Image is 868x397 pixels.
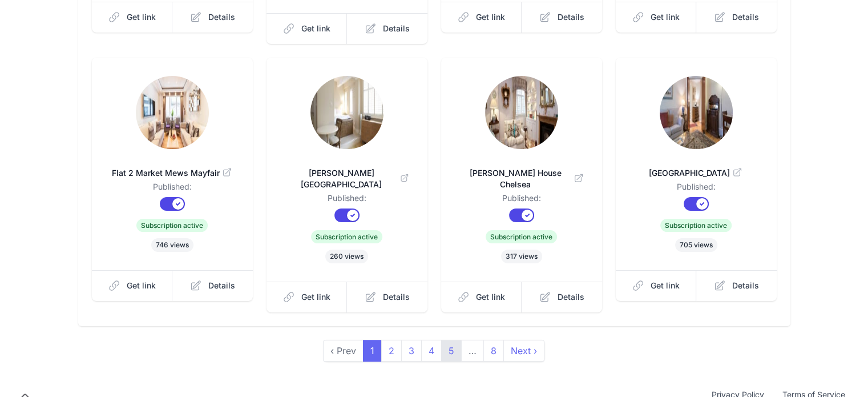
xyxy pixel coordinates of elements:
a: 8 [483,340,504,362]
span: Get link [127,11,156,23]
a: Details [522,2,602,33]
span: Flat 2 Market Mews Mayfair [110,167,235,179]
dd: Published: [634,181,758,197]
span: Get link [651,11,680,23]
a: 5 [441,340,462,362]
a: Details [172,270,253,301]
span: Details [558,11,584,23]
dd: Published: [285,193,409,208]
span: Get link [476,11,505,23]
a: 3 [401,340,422,362]
span: Details [558,291,584,303]
span: … [461,340,484,362]
a: [GEOGRAPHIC_DATA] [634,154,758,181]
nav: pager [324,340,544,362]
img: xcoem7jyjxpu3fgtqe3kd93uc2z7 [136,76,209,149]
span: Details [732,280,759,291]
a: Details [172,2,253,33]
img: htmfqqdj5w74wrc65s3wna2sgno2 [660,76,733,149]
a: Details [522,282,602,312]
a: next [503,340,544,362]
a: Get link [616,270,697,301]
a: Details [347,282,427,312]
a: Details [696,2,777,33]
img: qm23tyanh8llne9rmxzedgaebrr7 [485,76,558,149]
a: Get link [441,2,522,33]
span: 1 [363,340,382,362]
a: 4 [421,340,442,362]
a: Get link [441,282,522,312]
span: 746 views [151,238,193,252]
dd: Published: [459,193,584,208]
span: Get link [301,291,330,303]
span: Subscription active [486,230,557,243]
span: 317 views [501,250,542,263]
a: Get link [92,270,173,301]
span: [PERSON_NAME][GEOGRAPHIC_DATA] [285,167,409,190]
span: ‹ Prev [323,340,364,362]
span: Subscription active [136,219,208,232]
span: Details [732,11,759,23]
span: [GEOGRAPHIC_DATA] [634,167,758,179]
span: [PERSON_NAME] House Chelsea [459,167,584,190]
span: Details [208,11,235,23]
span: Subscription active [311,230,382,243]
a: Details [347,13,427,44]
a: Get link [92,2,173,33]
a: Get link [267,13,348,44]
span: Details [383,23,410,34]
span: Details [208,280,235,291]
span: Get link [127,280,156,291]
a: [PERSON_NAME] House Chelsea [459,154,584,193]
span: Get link [301,23,330,34]
a: Flat 2 Market Mews Mayfair [110,154,235,181]
span: 260 views [325,250,368,263]
dd: Published: [110,181,235,197]
span: 705 views [675,238,717,252]
span: Subscription active [660,219,732,232]
a: Details [696,270,777,301]
a: [PERSON_NAME][GEOGRAPHIC_DATA] [285,154,409,193]
span: Details [383,291,410,303]
a: Get link [267,282,348,312]
span: Get link [651,280,680,291]
a: Get link [616,2,697,33]
a: 2 [381,340,402,362]
span: Get link [476,291,505,303]
img: id17mszkkv9a5w23y0miri8fotce [310,76,383,149]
